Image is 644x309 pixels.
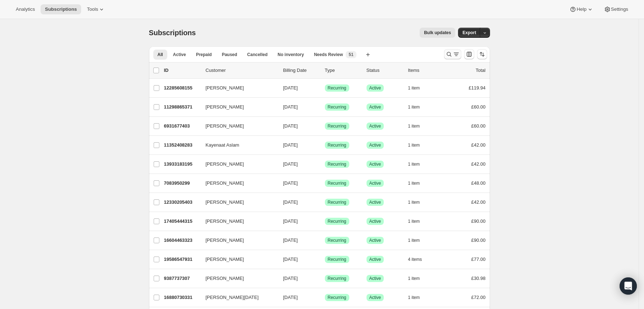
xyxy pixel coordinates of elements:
[328,295,346,300] span: Recurring
[471,257,486,262] span: £77.00
[471,276,486,281] span: £30.98
[164,275,200,282] p: 9387737307
[462,30,476,36] span: Export
[283,142,298,148] span: [DATE]
[201,82,273,94] button: [PERSON_NAME]
[328,199,346,205] span: Recurring
[283,104,298,110] span: [DATE]
[283,161,298,167] span: [DATE]
[164,178,486,188] div: 7083950299[PERSON_NAME][DATE]SuccessRecurringSuccessActive1 item£48.00
[201,235,273,246] button: [PERSON_NAME]
[201,292,273,303] button: [PERSON_NAME][DATE]
[408,83,428,93] button: 1 item
[408,159,428,169] button: 1 item
[325,67,361,74] div: Type
[206,67,277,74] p: Customer
[328,104,346,110] span: Recurring
[408,292,428,303] button: 1 item
[283,123,298,129] span: [DATE]
[408,197,428,207] button: 1 item
[328,257,346,262] span: Recurring
[201,197,273,208] button: [PERSON_NAME]
[206,218,244,225] span: [PERSON_NAME]
[164,237,200,244] p: 16604463323
[328,123,346,129] span: Recurring
[599,4,633,14] button: Settings
[164,102,486,112] div: 11298865371[PERSON_NAME][DATE]SuccessRecurringSuccessActive1 item£60.00
[471,142,486,148] span: £42.00
[408,257,422,262] span: 4 items
[367,67,402,74] p: Status
[328,218,346,224] span: Recurring
[328,237,346,243] span: Recurring
[201,254,273,265] button: [PERSON_NAME]
[471,237,486,243] span: £90.00
[471,218,486,224] span: £90.00
[149,29,196,37] span: Subscriptions
[87,6,98,12] span: Tools
[408,67,444,74] div: Items
[328,276,346,281] span: Recurring
[577,6,586,12] span: Help
[408,254,430,264] button: 4 items
[611,6,628,12] span: Settings
[408,161,420,167] span: 1 item
[164,121,486,131] div: 6931677403[PERSON_NAME][DATE]SuccessRecurringSuccessActive1 item£60.00
[349,52,353,57] span: 51
[369,199,381,205] span: Active
[408,123,420,129] span: 1 item
[477,49,487,59] button: Sort the results
[222,52,237,57] span: Paused
[164,67,486,74] div: IDCustomerBilling DateTypeStatusItemsTotal
[206,256,244,263] span: [PERSON_NAME]
[164,103,200,111] p: 11298865371
[283,85,298,91] span: [DATE]
[476,67,485,74] p: Total
[11,4,39,14] button: Analytics
[201,158,273,170] button: [PERSON_NAME]
[369,295,381,300] span: Active
[408,295,420,300] span: 1 item
[206,103,244,111] span: [PERSON_NAME]
[369,161,381,167] span: Active
[469,85,486,91] span: £119.94
[206,180,244,187] span: [PERSON_NAME]
[16,6,35,12] span: Analytics
[328,161,346,167] span: Recurring
[173,52,186,57] span: Active
[408,142,420,148] span: 1 item
[314,52,343,57] span: Needs Review
[408,85,420,91] span: 1 item
[206,294,259,301] span: [PERSON_NAME][DATE]
[164,199,200,206] p: 12330205403
[620,277,637,295] div: Open Intercom Messenger
[164,294,200,301] p: 16880730331
[201,139,273,151] button: Kayenaat Aslam
[458,28,480,38] button: Export
[158,52,163,57] span: All
[283,257,298,262] span: [DATE]
[283,295,298,300] span: [DATE]
[369,237,381,243] span: Active
[164,216,486,226] div: 17405444315[PERSON_NAME][DATE]SuccessRecurringSuccessActive1 item£90.00
[283,180,298,186] span: [DATE]
[408,235,428,245] button: 1 item
[369,276,381,281] span: Active
[408,121,428,131] button: 1 item
[164,273,486,283] div: 9387737307[PERSON_NAME][DATE]SuccessRecurringSuccessActive1 item£30.98
[196,52,212,57] span: Prepaid
[471,161,486,167] span: £42.00
[164,83,486,93] div: 12285608155[PERSON_NAME][DATE]SuccessRecurringSuccessActive1 item£119.94
[164,218,200,225] p: 17405444315
[464,49,474,59] button: Customize table column order and visibility
[164,254,486,264] div: 19586547931[PERSON_NAME][DATE]SuccessRecurringSuccessActive4 items£77.00
[164,235,486,245] div: 16604463323[PERSON_NAME][DATE]SuccessRecurringSuccessActive1 item£90.00
[164,197,486,207] div: 12330205403[PERSON_NAME][DATE]SuccessRecurringSuccessActive1 item£42.00
[201,101,273,113] button: [PERSON_NAME]
[164,161,200,168] p: 13933183195
[362,50,374,60] button: Create new view
[164,180,200,187] p: 7083950299
[206,237,244,244] span: [PERSON_NAME]
[283,276,298,281] span: [DATE]
[369,142,381,148] span: Active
